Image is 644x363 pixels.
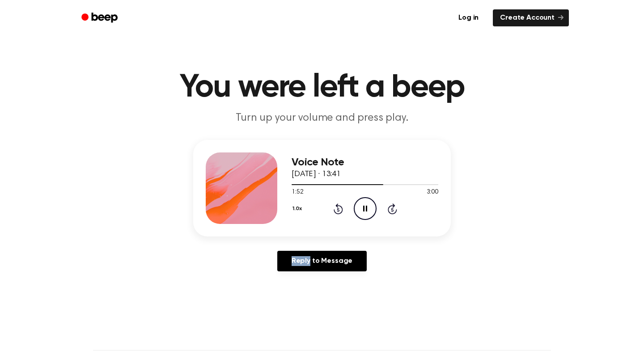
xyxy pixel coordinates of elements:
[75,9,126,27] a: Beep
[150,111,494,126] p: Turn up your volume and press play.
[427,188,438,197] span: 3:00
[292,188,303,197] span: 1:52
[277,251,367,271] a: Reply to Message
[493,9,569,26] a: Create Account
[93,72,551,104] h1: You were left a beep
[292,201,305,216] button: 1.0x
[292,156,438,169] h3: Voice Note
[292,170,341,178] span: [DATE] · 13:41
[449,8,487,28] a: Log in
